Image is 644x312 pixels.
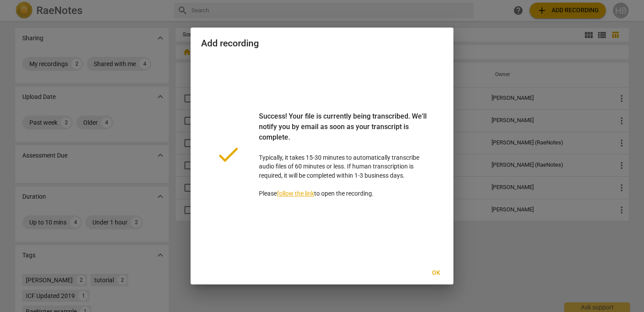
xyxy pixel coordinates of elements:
[259,111,429,153] div: Success! Your file is currently being transcribed. We'll notify you by email as soon as your tran...
[277,190,314,197] a: follow the link
[429,269,443,277] span: Ok
[215,141,241,168] span: done
[201,38,443,49] h2: Add recording
[422,265,450,281] button: Ok
[259,111,429,198] p: Typically, it takes 15-30 minutes to automatically transcribe audio files of 60 minutes or less. ...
